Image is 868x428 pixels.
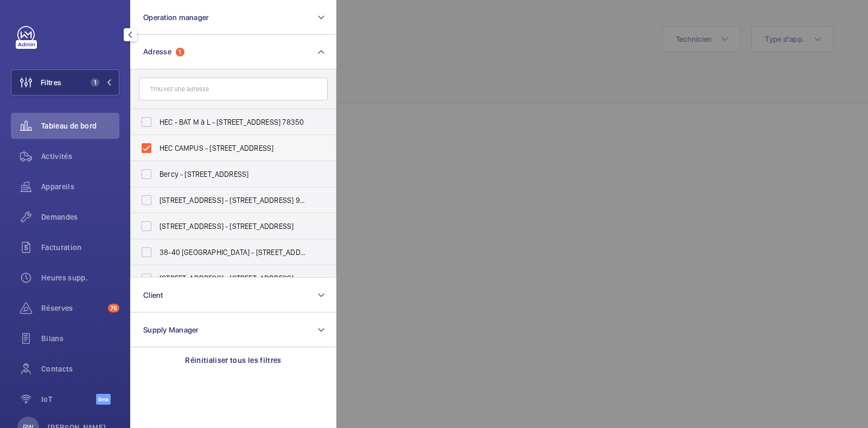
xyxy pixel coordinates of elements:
span: Demandes [41,212,119,222]
span: Bilans [41,333,119,344]
span: Réserves [41,303,104,314]
span: Contacts [41,363,119,374]
span: Filtres [41,77,61,88]
span: Heures supp. [41,272,119,283]
span: Activités [41,151,119,162]
button: Filtres1 [11,69,119,95]
span: 76 [108,304,119,312]
span: IoT [41,394,96,405]
span: 1 [91,78,99,87]
span: Appareils [41,181,119,192]
span: Beta [96,394,111,405]
span: Facturation [41,242,119,253]
span: Tableau de bord [41,120,119,131]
